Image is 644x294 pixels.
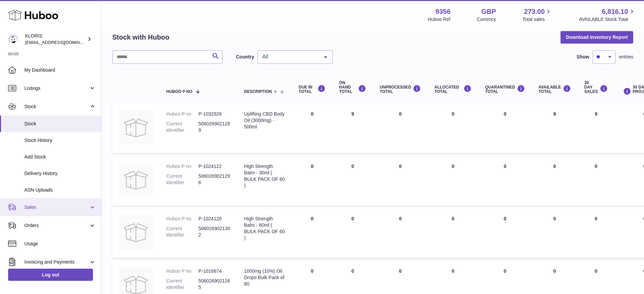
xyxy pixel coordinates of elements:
[166,173,198,186] dt: Current identifier
[24,137,96,144] span: Stock History
[332,209,373,258] td: 0
[166,268,198,274] dt: Huboo P no
[24,204,89,211] span: Sales
[477,16,496,23] div: Currency
[24,154,96,160] span: Add Stock
[25,40,99,45] span: [EMAIL_ADDRESS][DOMAIN_NAME]
[244,268,285,287] div: 1000mg (10%) Oil Drops Bulk Pack of 80
[332,156,373,205] td: 0
[578,156,615,205] td: 0
[524,7,545,16] span: 273.00
[112,33,169,42] h2: Stock with Huboo
[24,222,89,229] span: Orders
[244,111,285,130] div: Uplifting CBD Body Oil (3000mg) - 500ml
[339,81,366,94] div: ON HAND Total
[236,54,254,60] label: Country
[602,7,628,16] span: 6,816.10
[373,209,428,258] td: 0
[24,170,96,177] span: Delivery History
[380,85,421,94] div: UNPROCESSED Total
[373,156,428,205] td: 0
[198,278,231,291] dd: 5060269021265
[560,31,633,43] button: Download Inventory Report
[504,164,506,169] span: 0
[261,53,319,60] span: All
[428,16,451,23] div: Huboo Ref
[166,90,192,94] span: Huboo P no
[579,7,636,23] a: 6,816.10 AVAILABLE Stock Total
[532,156,578,205] td: 0
[166,163,198,170] dt: Huboo P no
[434,85,472,94] div: ALLOCATED Total
[198,163,231,170] dd: P-1024122
[244,90,272,94] span: Description
[166,121,198,133] dt: Current identifier
[8,269,93,281] a: Log out
[428,104,478,153] td: 0
[428,156,478,205] td: 0
[332,104,373,153] td: 9
[24,241,96,247] span: Usage
[244,216,285,241] div: High Strength Balm - 60ml ( BULK PACK OF 60 )
[373,104,428,153] td: 0
[24,103,89,110] span: Stock
[198,225,231,238] dd: 5060269021302
[24,67,96,73] span: My Dashboard
[481,7,496,16] strong: GBP
[198,216,231,222] dd: P-1024120
[522,7,552,23] a: 273.00 Total sales
[522,16,552,23] span: Total sales
[292,209,332,258] td: 0
[578,209,615,258] td: 0
[292,104,332,153] td: 0
[198,268,231,274] dd: P-1016674
[166,278,198,291] dt: Current identifier
[504,111,506,117] span: 0
[244,163,285,189] div: High Strength Balm - 30ml ( BULK PACK OF 60 )
[166,225,198,238] dt: Current identifier
[119,163,153,197] img: product image
[532,104,578,153] td: 9
[198,173,231,186] dd: 5060269021296
[24,259,89,265] span: Invoicing and Payments
[585,81,608,94] div: 30 DAY SALES
[577,54,589,60] label: Show
[539,85,571,94] div: AVAILABLE Total
[166,111,198,117] dt: Huboo P no
[504,268,506,274] span: 0
[25,33,86,46] div: KLORIS
[292,156,332,205] td: 0
[8,34,18,44] img: huboo@kloriscbd.com
[24,121,96,127] span: Stock
[198,111,231,117] dd: P-1032926
[119,216,153,249] img: product image
[504,216,506,221] span: 0
[485,85,525,94] div: QUARANTINED Total
[299,85,326,94] div: DUE IN TOTAL
[24,85,89,92] span: Listings
[578,104,615,153] td: 9
[166,216,198,222] dt: Huboo P no
[119,111,153,145] img: product image
[428,209,478,258] td: 0
[24,187,96,193] span: ASN Uploads
[619,54,633,60] span: entries
[579,16,636,23] span: AVAILABLE Stock Total
[532,209,578,258] td: 0
[435,7,451,16] strong: 9356
[198,121,231,133] dd: 5060269021289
